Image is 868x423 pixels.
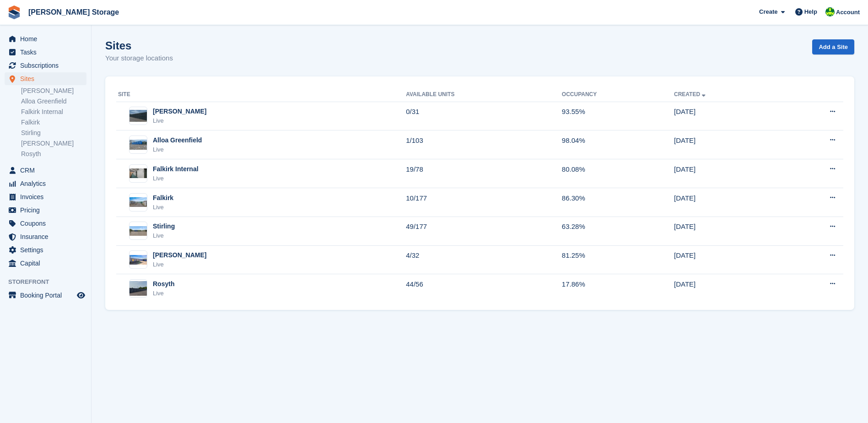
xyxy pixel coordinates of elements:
[674,91,707,98] a: Created
[812,39,854,54] a: Add a Site
[129,168,147,178] img: Image of Falkirk Internal site
[5,190,86,203] a: menu
[20,33,75,45] span: Home
[20,257,75,270] span: Capital
[674,245,781,274] td: [DATE]
[21,97,86,106] a: Alloa Greenfield
[153,116,206,125] div: Live
[5,244,86,256] a: menu
[153,231,175,240] div: Live
[5,33,86,45] a: menu
[562,274,674,303] td: 17.86%
[5,257,86,270] a: menu
[406,87,562,102] th: Available Units
[836,8,860,17] span: Account
[129,255,147,265] img: Image of Livingston site
[5,289,86,302] a: menu
[674,274,781,303] td: [DATE]
[20,217,75,230] span: Coupons
[5,46,86,59] a: menu
[21,87,86,95] a: [PERSON_NAME]
[674,130,781,159] td: [DATE]
[21,129,86,137] a: Stirling
[406,274,562,303] td: 44/56
[759,7,777,16] span: Create
[25,5,123,20] a: [PERSON_NAME] Storage
[5,177,86,190] a: menu
[825,7,835,16] img: Claire Wilson
[153,145,202,154] div: Live
[20,72,75,85] span: Sites
[674,188,781,217] td: [DATE]
[5,217,86,230] a: menu
[105,39,173,52] h1: Sites
[20,46,75,59] span: Tasks
[562,102,674,130] td: 93.55%
[153,279,174,289] div: Rosyth
[5,59,86,72] a: menu
[5,230,86,243] a: menu
[21,118,86,127] a: Falkirk
[153,222,175,231] div: Stirling
[20,230,75,243] span: Insurance
[406,130,562,159] td: 1/103
[129,226,147,236] img: Image of Stirling site
[153,164,199,174] div: Falkirk Internal
[20,289,75,302] span: Booking Portal
[20,164,75,177] span: CRM
[406,217,562,245] td: 49/177
[21,150,86,158] a: Rosyth
[804,7,817,16] span: Help
[129,281,147,296] img: Image of Rosyth site
[153,203,173,212] div: Live
[129,110,147,122] img: Image of Alloa Kelliebank site
[129,140,147,150] img: Image of Alloa Greenfield site
[153,250,206,260] div: [PERSON_NAME]
[674,159,781,188] td: [DATE]
[129,197,147,207] img: Image of Falkirk site
[7,5,21,19] img: stora-icon-8386f47178a22dfd0bd8f6a31ec36ba5ce8667c1dd55bd0f319d3a0aa187defe.svg
[674,102,781,130] td: [DATE]
[116,87,406,102] th: Site
[674,217,781,245] td: [DATE]
[562,159,674,188] td: 80.08%
[21,139,86,148] a: [PERSON_NAME]
[20,59,75,72] span: Subscriptions
[562,245,674,274] td: 81.25%
[75,290,86,301] a: Preview store
[562,87,674,102] th: Occupancy
[20,190,75,203] span: Invoices
[153,289,174,298] div: Live
[20,244,75,256] span: Settings
[153,107,206,116] div: [PERSON_NAME]
[5,72,86,85] a: menu
[562,130,674,159] td: 98.04%
[153,174,199,183] div: Live
[20,177,75,190] span: Analytics
[105,53,173,64] p: Your storage locations
[406,188,562,217] td: 10/177
[5,164,86,177] a: menu
[562,217,674,245] td: 63.28%
[406,245,562,274] td: 4/32
[8,277,91,287] span: Storefront
[406,159,562,188] td: 19/78
[21,108,86,116] a: Falkirk Internal
[153,193,173,203] div: Falkirk
[5,204,86,217] a: menu
[153,260,206,269] div: Live
[562,188,674,217] td: 86.30%
[20,204,75,217] span: Pricing
[406,102,562,130] td: 0/31
[153,136,202,145] div: Alloa Greenfield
